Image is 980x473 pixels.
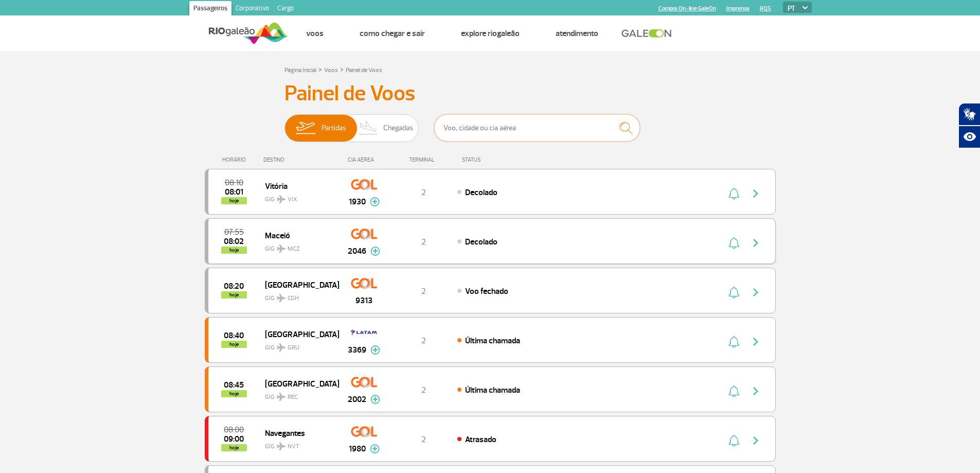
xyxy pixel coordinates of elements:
span: 2002 [348,393,366,406]
span: Decolado [465,237,497,247]
span: Maceió [265,229,331,242]
span: GIG [265,338,331,353]
a: Corporativo [231,1,273,17]
a: Explore RIOgaleão [461,28,520,39]
a: Passageiros [189,1,231,17]
span: 9313 [355,294,372,307]
span: CGH [288,294,299,303]
span: GIG [265,239,331,254]
img: mais-info-painel-voo.svg [370,247,380,256]
img: sino-painel-voo.svg [728,434,739,447]
span: 2025-10-01 08:20:00 [224,283,244,290]
span: 2 [421,336,426,346]
img: seta-direita-painel-voo.svg [750,385,762,397]
span: [GEOGRAPHIC_DATA] [265,278,331,291]
span: 2025-10-01 07:55:00 [224,229,244,236]
span: Decolado [465,187,497,198]
div: CIA AÉREA [338,156,390,163]
div: STATUS [457,156,541,163]
button: Abrir recursos assistivos. [958,126,980,148]
span: 2025-10-01 08:00:00 [224,426,244,433]
a: Voos [306,28,324,39]
span: 2025-10-01 08:02:00 [224,238,244,245]
span: hoje [221,291,247,299]
img: mais-info-painel-voo.svg [370,444,380,453]
span: Atrasado [465,434,496,445]
a: > [318,63,322,75]
span: 2 [421,237,426,247]
img: destiny_airplane.svg [277,294,286,302]
span: Última chamada [465,336,520,346]
img: sino-painel-voo.svg [728,385,739,397]
h3: Painel de Voos [284,81,696,107]
span: 2 [421,187,426,198]
span: 2 [421,286,426,296]
img: slider-desembarque [353,115,384,142]
img: sino-painel-voo.svg [728,237,739,249]
span: 1930 [349,196,366,208]
span: GIG [265,288,331,303]
span: [GEOGRAPHIC_DATA] [265,377,331,390]
span: hoje [221,247,247,254]
span: GIG [265,436,331,451]
a: > [340,63,344,75]
img: slider-embarque [289,115,322,142]
span: REC [288,393,298,402]
a: RQS [760,5,771,12]
span: hoje [221,197,247,204]
a: Página Inicial [284,66,316,74]
span: 2046 [348,245,366,257]
img: seta-direita-painel-voo.svg [750,434,762,447]
span: hoje [221,390,247,397]
a: Como chegar e sair [360,28,425,39]
span: 2 [421,434,426,445]
span: GIG [265,387,331,402]
span: [GEOGRAPHIC_DATA] [265,327,331,341]
input: Voo, cidade ou cia aérea [434,114,640,142]
img: destiny_airplane.svg [277,393,286,401]
span: hoje [221,444,247,451]
span: Partidas [322,115,346,142]
span: Chegadas [383,115,413,142]
img: seta-direita-painel-voo.svg [750,336,762,348]
img: destiny_airplane.svg [277,195,286,203]
span: 2025-10-01 09:00:00 [224,435,244,443]
a: Painel de Voos [346,66,382,74]
span: Voo fechado [465,286,508,296]
a: Compra On-line GaleOn [658,5,716,12]
img: sino-painel-voo.svg [728,187,739,200]
span: GIG [265,189,331,204]
button: Abrir tradutor de língua de sinais. [958,103,980,126]
img: sino-painel-voo.svg [728,336,739,348]
span: 2025-10-01 08:40:00 [224,332,244,339]
span: 2025-10-01 08:01:00 [225,188,243,196]
img: destiny_airplane.svg [277,442,286,450]
span: 1980 [349,443,366,455]
img: mais-info-painel-voo.svg [370,395,380,404]
span: 2 [421,385,426,395]
img: seta-direita-painel-voo.svg [750,286,762,299]
img: seta-direita-painel-voo.svg [750,237,762,249]
span: Navegantes [265,426,331,440]
img: sino-painel-voo.svg [728,286,739,299]
img: mais-info-painel-voo.svg [370,197,380,206]
div: TERMINAL [390,156,457,163]
a: Voos [324,66,338,74]
span: hoje [221,341,247,348]
img: seta-direita-painel-voo.svg [750,187,762,200]
a: Imprensa [726,5,750,12]
img: destiny_airplane.svg [277,244,286,253]
img: destiny_airplane.svg [277,343,286,352]
span: GRU [288,343,299,353]
img: mais-info-painel-voo.svg [370,345,380,355]
span: Última chamada [465,385,520,395]
span: 3369 [348,344,366,356]
div: DESTINO [263,156,338,163]
a: Cargo [273,1,298,17]
span: Vitória [265,179,331,192]
span: 2025-10-01 08:10:00 [225,179,243,186]
div: HORÁRIO [208,156,264,163]
a: Atendimento [556,28,598,39]
span: MCZ [288,244,300,254]
span: NVT [288,442,299,451]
